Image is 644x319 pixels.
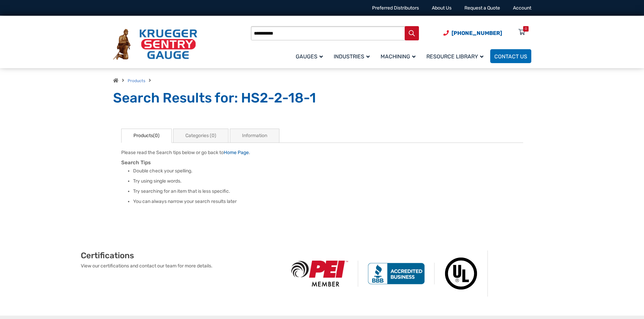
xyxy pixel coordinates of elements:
a: Request a Quote [464,5,500,11]
li: Try searching for an item that is less specific. [133,188,523,195]
a: Gauges [292,48,330,64]
li: Try using single words. [133,178,523,185]
h1: Search Results for: HS2-2-18-1 [113,90,531,107]
span: [PHONE_NUMBER] [452,30,502,36]
p: Please read the Search tips below or go back to . [121,149,523,156]
span: Contact Us [494,53,527,60]
p: View our certifications and contact our team for more details. [81,262,282,269]
a: Industries [330,48,376,64]
a: Categories (0) [173,129,228,143]
span: Machining [381,53,416,60]
a: Machining [376,48,422,64]
img: Krueger Sentry Gauge [113,29,197,60]
a: About Us [432,5,452,11]
li: You can always narrow your search results later [133,198,523,205]
img: BBB [358,263,435,284]
h2: Certifications [81,250,282,261]
a: Products(0) [121,129,172,143]
a: Resource Library [422,48,490,64]
span: Gauges [296,53,323,60]
a: Contact Us [490,49,531,63]
li: Double check your spelling. [133,168,523,174]
img: PEI Member [282,261,358,287]
a: Home Page [224,150,249,155]
a: Products [128,78,145,83]
div: 0 [525,26,527,32]
a: Account [513,5,531,11]
h3: Search Tips [121,159,523,166]
a: Phone Number (920) 434-8860 [443,29,502,37]
span: Industries [334,53,370,60]
img: Underwriters Laboratories [435,250,488,297]
span: Resource Library [426,53,483,60]
a: Information [230,129,279,143]
a: Preferred Distributors [372,5,419,11]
